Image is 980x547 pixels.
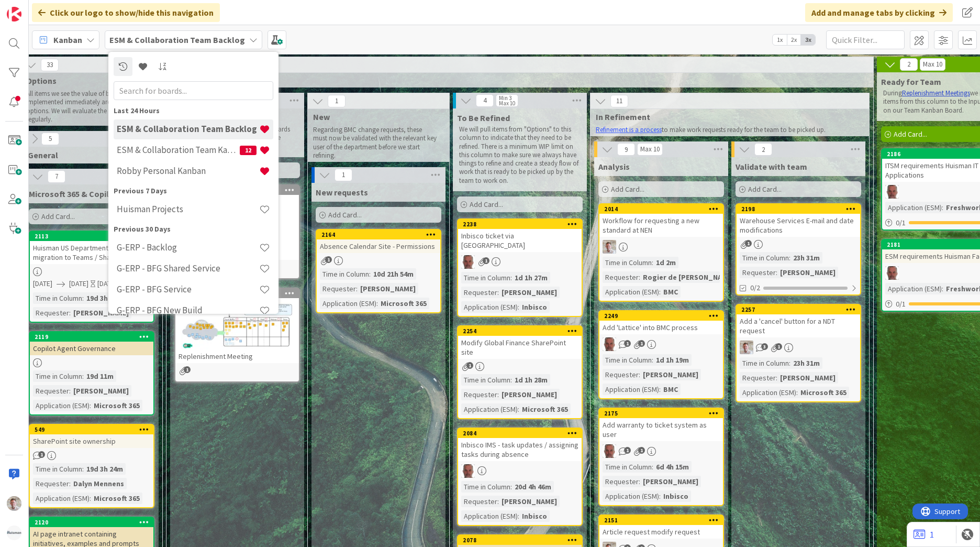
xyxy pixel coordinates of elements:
div: Application (ESM) [461,301,518,313]
div: Last 24 Hours [114,105,273,116]
div: [DATE] [97,278,117,289]
div: SharePoint site ownership [30,434,153,448]
div: 2151Article request modify request [599,516,723,539]
div: [PERSON_NAME] [499,496,560,507]
img: HB [603,337,616,351]
span: : [356,283,358,294]
p: We will pull items from "Options" to this column to indicate that they need to be refined. There ... [459,125,581,185]
span: : [789,357,790,369]
span: 3x [801,35,815,45]
div: Huisman US Department data migration to Teams / SharePoint [30,241,153,264]
div: Microsoft 365 [798,387,849,398]
img: HB [885,185,899,199]
span: [DATE] [69,278,88,289]
div: Add 'Lattice' into BMC process [599,321,723,334]
div: 2113 [30,232,153,241]
div: Time in Column [461,481,510,493]
span: : [510,374,512,386]
p: Regarding BMC change requests, these must now be validated with the relevant key user of the depa... [313,126,437,160]
div: Microsoft 365 [91,400,142,411]
div: Time in Column [603,354,652,366]
div: 2014Workflow for requesting a new standard at NEN [599,204,723,237]
div: 2119 [35,333,153,341]
div: Article request modify request [599,525,723,539]
span: 1 [624,340,631,347]
div: 2249 [599,311,723,321]
div: 2254 [463,327,582,335]
div: 2119Copilot Agent Governance [30,332,153,355]
div: 2078 [458,535,582,545]
span: : [90,400,91,411]
span: 2 [754,143,772,156]
div: 23h 31m [790,252,822,264]
div: [PERSON_NAME] [499,287,560,298]
span: 7 [48,170,65,183]
div: Max 10 [923,62,942,67]
h4: G-ERP - BFG New Build [117,305,259,315]
span: : [376,298,378,309]
span: 1 [325,256,332,263]
div: Application (ESM) [885,202,942,213]
div: Requester [461,287,497,298]
span: : [942,283,943,294]
span: Add Card... [41,212,75,221]
span: : [497,287,499,298]
span: Ready for Team [881,76,941,87]
span: Add Card... [328,210,362,220]
img: HB [461,255,475,269]
div: 2175Add warranty to ticket system as user [599,409,723,441]
div: 549SharePoint site ownership [30,425,153,448]
div: Requester [33,385,69,397]
span: To Be Refined [457,113,510,123]
div: 2254Modify Global Finance SharePoint site [458,326,582,359]
div: Previous 30 Days [114,224,273,235]
div: Time in Column [740,357,789,369]
div: Add warranty to ticket system as user [599,418,723,441]
div: 2257Add a 'cancel' button for a NDT request [737,305,860,337]
div: 23h 31m [790,357,822,369]
div: Time in Column [461,272,510,283]
span: : [82,463,84,475]
span: New requests [316,187,368,198]
div: Max 10 [499,101,515,106]
div: 2257 [741,306,860,313]
div: 2113 [35,233,153,240]
div: 2164 [317,230,440,239]
div: Min 3 [499,95,511,101]
div: Add a 'cancel' button for a NDT request [737,314,860,337]
span: 1 [745,240,752,247]
div: Application (ESM) [461,510,518,522]
div: Microsoft 365 [378,298,429,309]
span: : [942,202,943,213]
span: Support [22,2,48,14]
span: : [639,369,640,380]
div: 1d 2m [653,257,678,268]
div: 2238 [463,221,582,228]
span: Refinement process [172,75,860,86]
div: 2175 [604,410,723,417]
div: Max 10 [640,147,660,152]
div: [PERSON_NAME] [777,372,838,384]
div: 2164Absence Calendar Site - Permissions [317,230,440,253]
div: 549 [30,425,153,434]
span: : [639,271,640,283]
span: 2 [900,58,918,71]
h4: G-ERP - BFG Shared Service [117,263,259,273]
span: Microsoft 365 & Copilot Adoption [29,189,154,199]
span: Kanban [53,34,82,46]
span: 1 [466,362,473,369]
div: 1d 1h 28m [512,374,550,386]
div: Application (ESM) [603,490,659,502]
span: : [518,510,519,522]
div: Time in Column [461,374,510,386]
div: Rogier de [PERSON_NAME] [640,271,737,283]
div: 2249 [604,312,723,320]
div: Requester [461,389,497,400]
div: 10d 21h 54m [371,268,416,280]
span: 1 [638,447,645,454]
h4: Huisman Projects [117,204,259,214]
div: 2084 [463,430,582,437]
div: HB [458,464,582,478]
span: General [28,150,58,160]
div: Previous 7 Days [114,185,273,196]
